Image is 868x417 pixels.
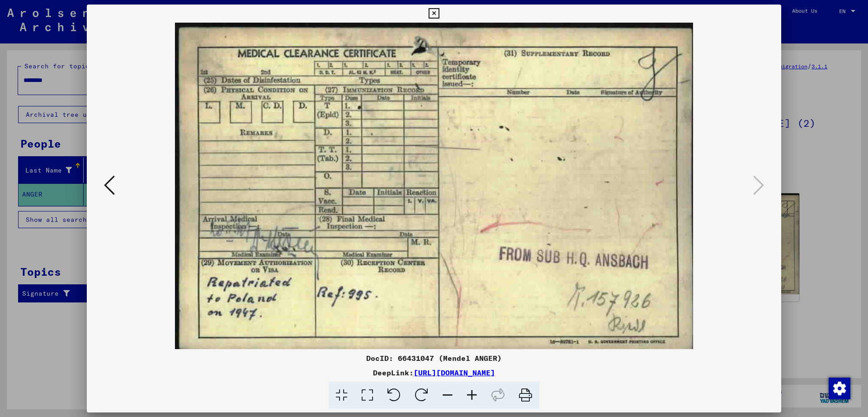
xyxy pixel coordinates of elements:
[87,353,781,364] div: DocID: 66431047 (Mendel ANGER)
[828,377,850,399] div: Change consent
[829,378,850,399] img: Change consent
[118,23,750,349] img: 002.jpg
[87,367,781,378] div: DeepLink:
[414,368,495,377] a: [URL][DOMAIN_NAME]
